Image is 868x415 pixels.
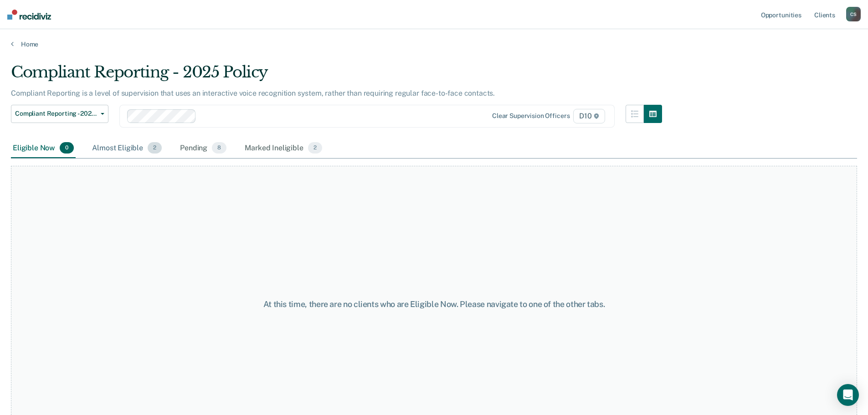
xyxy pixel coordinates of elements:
span: Compliant Reporting - 2025 Policy [15,110,97,118]
span: 2 [148,142,162,154]
div: C S [846,7,861,21]
div: At this time, there are no clients who are Eligible Now. Please navigate to one of the other tabs. [223,299,646,309]
div: Open Intercom Messenger [837,384,859,406]
span: 2 [308,142,322,154]
div: Pending8 [178,138,228,159]
button: CS [846,7,861,21]
div: Eligible Now0 [11,138,76,159]
img: Recidiviz [7,10,51,20]
div: Compliant Reporting - 2025 Policy [11,63,662,89]
span: D10 [573,109,605,123]
button: Compliant Reporting - 2025 Policy [11,105,108,123]
span: 8 [212,142,226,154]
div: Marked Ineligible2 [243,138,324,159]
span: 0 [60,142,74,154]
div: Clear supervision officers [492,112,570,120]
div: Almost Eligible2 [90,138,164,159]
p: Compliant Reporting is a level of supervision that uses an interactive voice recognition system, ... [11,89,495,97]
a: Home [11,40,857,48]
